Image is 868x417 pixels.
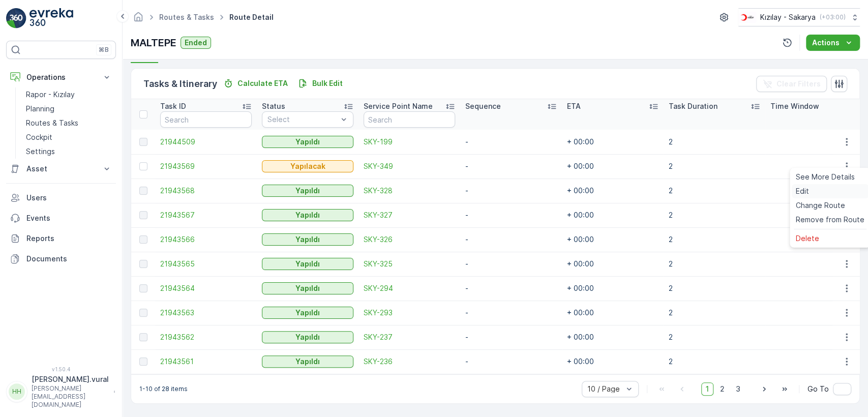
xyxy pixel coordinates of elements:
button: Yapıldı [262,258,353,270]
p: Routes & Tasks [26,118,78,128]
img: logo [6,8,26,28]
a: SKY-328 [364,186,455,196]
p: 2 [669,161,760,171]
span: 3 [731,382,745,396]
span: SKY-327 [364,210,455,220]
span: 21943568 [160,186,252,196]
p: 2 [669,234,760,245]
td: - [460,178,562,203]
a: Reports [6,228,116,249]
span: Go To [807,384,829,394]
button: Kızılay - Sakarya(+03:00) [738,8,860,26]
button: Operations [6,67,116,87]
div: Toggle Row Selected [139,309,147,317]
td: + 00:00 [562,301,664,325]
input: Search [160,111,252,128]
button: Yapıldı [262,331,353,343]
span: 21943567 [160,210,252,220]
a: SKY-326 [364,234,455,245]
button: Yapıldı [262,233,353,246]
button: Yapıldı [262,209,353,221]
p: Yapıldı [295,259,320,269]
span: See More Details [796,172,855,182]
p: Bulk Edit [312,78,343,88]
span: 2 [715,382,729,396]
td: + 00:00 [562,178,664,203]
p: 2 [669,210,760,220]
button: Yapıldı [262,136,353,148]
button: Clear Filters [756,76,827,92]
button: Actions [806,35,860,51]
a: SKY-293 [364,308,455,318]
button: Ended [181,37,211,49]
p: 2 [669,332,760,342]
p: 2 [669,308,760,318]
p: Sequence [465,101,501,111]
a: SKY-349 [364,161,455,171]
div: Toggle Row Selected [139,260,147,268]
span: Change Route [796,200,845,211]
td: - [460,154,562,178]
div: Toggle Row Selected [139,358,147,366]
a: SKY-236 [364,356,455,367]
p: Documents [26,254,112,264]
a: 21944509 [160,137,252,147]
p: 2 [669,137,760,147]
span: 21943562 [160,332,252,342]
a: Cockpit [22,130,116,144]
a: Events [6,208,116,228]
span: SKY-325 [364,259,455,269]
p: Yapılacak [290,161,325,171]
a: SKY-237 [364,332,455,342]
button: Calculate ETA [219,77,292,90]
button: Yapılacak [262,160,353,172]
span: 21943569 [160,161,252,171]
p: [PERSON_NAME][EMAIL_ADDRESS][DOMAIN_NAME] [32,384,109,409]
p: Users [26,193,112,203]
td: + 00:00 [562,276,664,301]
div: Toggle Row Selected [139,138,147,146]
p: Rapor - Kızılay [26,90,75,100]
a: Users [6,188,116,208]
p: Task Duration [669,101,717,111]
p: Yapıldı [295,283,320,293]
div: Toggle Row Selected [139,187,147,195]
td: - [460,276,562,301]
p: 2 [669,356,760,367]
p: Time Window [770,101,819,111]
p: Task ID [160,101,186,111]
td: + 00:00 [562,154,664,178]
img: k%C4%B1z%C4%B1lay_DTAvauz.png [738,12,756,23]
a: Routes & Tasks [159,13,214,21]
p: Planning [26,104,54,114]
a: 21943565 [160,259,252,269]
td: - [460,203,562,227]
a: 21943564 [160,283,252,293]
p: 2 [669,283,760,293]
a: 21943566 [160,234,252,245]
p: Yapıldı [295,210,320,220]
a: SKY-294 [364,283,455,293]
td: + 00:00 [562,130,664,154]
a: Documents [6,249,116,269]
td: - [460,130,562,154]
div: HH [9,383,25,400]
p: Yapıldı [295,234,320,245]
p: 2 [669,259,760,269]
button: Bulk Edit [294,77,347,90]
span: Delete [796,233,819,244]
p: Kızılay - Sakarya [760,12,816,22]
p: Yapıldı [295,332,320,342]
a: Settings [22,144,116,159]
p: Calculate ETA [237,78,288,88]
td: + 00:00 [562,227,664,252]
p: [PERSON_NAME].vural [32,374,109,384]
p: ( +03:00 ) [820,13,846,21]
p: Yapıldı [295,137,320,147]
td: - [460,227,562,252]
img: logo_light-DOdMpM7g.png [29,8,73,28]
